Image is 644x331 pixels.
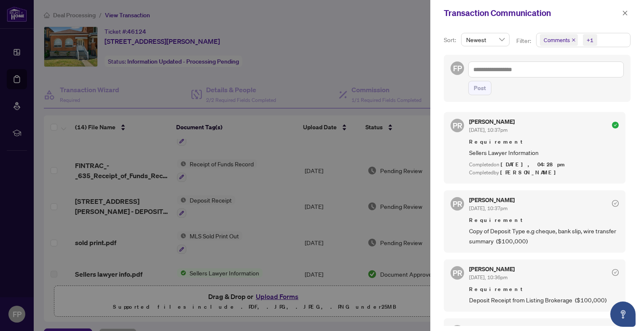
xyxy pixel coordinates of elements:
[469,274,507,280] span: [DATE], 10:36pm
[453,120,462,131] span: PR
[469,138,619,146] span: Requirement
[612,269,619,276] span: check-circle
[501,161,566,168] span: [DATE], 04:28pm
[469,266,515,272] h5: [PERSON_NAME]
[612,122,619,128] span: check-circle
[453,62,462,74] span: FP
[469,226,619,246] span: Copy of Deposit Type e.g cheque, bank slip, wire transfer summary ($100,000)
[444,35,458,45] p: Sort:
[500,169,561,176] span: [PERSON_NAME]
[469,205,507,211] span: [DATE], 10:37pm
[469,325,515,331] h5: [PERSON_NAME]
[612,200,619,207] span: check-circle
[469,148,619,157] span: Sellers Lawyer Information
[466,33,504,46] span: Newest
[587,36,593,44] div: +1
[453,198,462,210] span: PR
[469,216,619,224] span: Requirement
[444,7,620,19] div: Transaction Communication
[540,34,578,46] span: Comments
[469,127,507,133] span: [DATE], 10:37pm
[469,169,619,177] div: Completed by
[469,197,515,203] h5: [PERSON_NAME]
[469,161,619,169] div: Completed on
[468,81,491,95] button: Post
[469,285,619,294] span: Requirement
[544,36,570,44] span: Comments
[572,38,576,42] span: close
[469,119,515,125] h5: [PERSON_NAME]
[516,36,532,45] p: Filter:
[469,295,619,305] span: Deposit Receipt from Listing Brokerage ($100,000)
[453,267,462,279] span: PR
[622,10,628,16] span: close
[610,302,636,327] button: Open asap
